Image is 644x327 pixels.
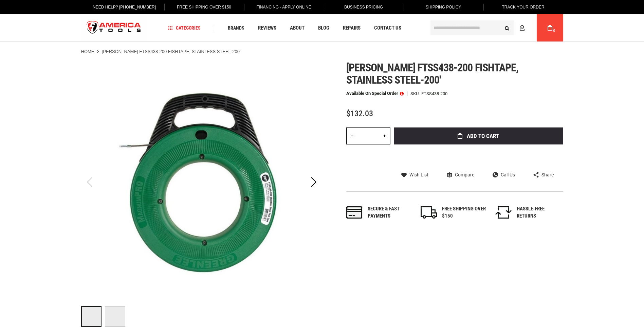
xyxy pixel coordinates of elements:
[409,172,428,177] span: Wish List
[168,25,201,30] span: Categories
[346,91,404,96] p: Available on Special Order
[343,25,361,31] span: Repairs
[455,172,474,177] span: Compare
[81,15,147,41] a: store logo
[447,172,474,178] a: Compare
[228,25,244,30] span: Brands
[81,49,94,55] a: Home
[340,23,364,33] a: Repairs
[81,62,322,303] img: GREENLEE FTSS438-200 FISHTAPE, STAINLESS STEEL-200'
[553,29,555,33] span: 0
[517,205,561,220] div: HASSLE-FREE RETURNS
[225,23,247,33] a: Brands
[421,91,447,96] div: FTSS438-200
[501,172,515,177] span: Call Us
[318,25,329,31] span: Blog
[421,206,437,219] img: shipping
[493,172,515,178] a: Call Us
[255,23,279,33] a: Reviews
[81,15,147,41] img: America Tools
[442,205,486,220] div: FREE SHIPPING OVER $150
[495,206,512,219] img: returns
[315,23,332,33] a: Blog
[401,172,428,178] a: Wish List
[501,21,514,34] button: Search
[346,109,373,118] span: $132.03
[541,172,554,177] span: Share
[544,14,556,41] a: 0
[374,25,401,31] span: Contact Us
[394,127,563,144] button: Add to Cart
[287,23,308,33] a: About
[346,206,363,219] img: payments
[290,25,305,31] span: About
[410,91,421,96] strong: SKU
[305,62,322,303] div: Next
[371,23,404,33] a: Contact Us
[102,49,241,54] strong: [PERSON_NAME] FTSS438-200 FISHTAPE, STAINLESS STEEL-200'
[258,25,276,31] span: Reviews
[467,133,499,139] span: Add to Cart
[346,61,518,86] span: [PERSON_NAME] ftss438-200 fishtape, stainless steel-200'
[426,5,461,10] span: Shipping Policy
[165,23,204,33] a: Categories
[368,205,412,220] div: Secure & fast payments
